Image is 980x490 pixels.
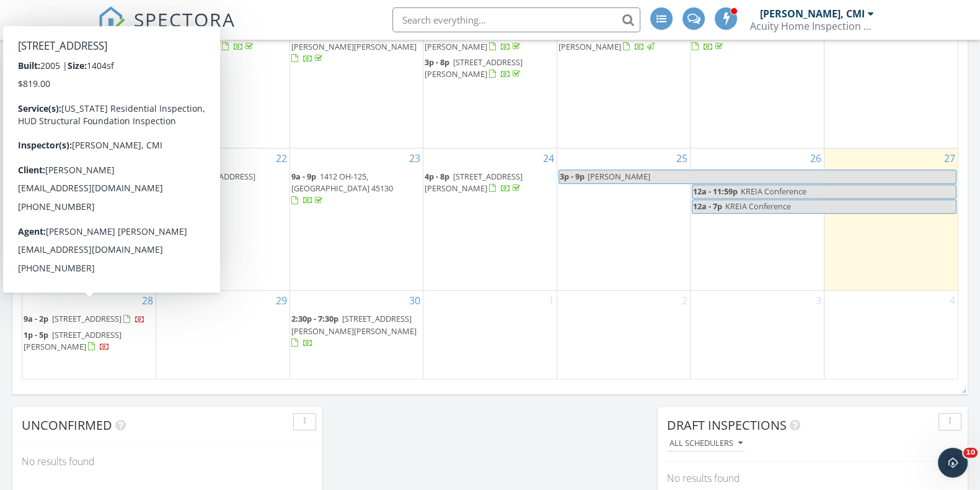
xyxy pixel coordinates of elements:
[546,291,557,311] a: Go to October 1, 2025
[291,312,422,351] a: 2:30p - 7:30p [STREET_ADDRESS][PERSON_NAME][PERSON_NAME]
[22,291,156,379] td: Go to September 28, 2025
[156,291,290,379] td: Go to September 29, 2025
[43,29,141,52] span: [PERSON_NAME] Wedding Platinum Package
[692,185,738,198] span: 12a - 11:59p
[692,27,823,54] a: 2:30p - 6:30p [STREET_ADDRESS]
[947,291,958,311] a: Go to October 4, 2025
[691,291,824,379] td: Go to October 3, 2025
[425,171,523,194] span: [STREET_ADDRESS][PERSON_NAME]
[588,171,650,182] span: [PERSON_NAME]
[291,170,422,209] a: 9a - 9p 1412 OH-125, [GEOGRAPHIC_DATA] 45130
[24,56,121,79] a: 9a - 2p [STREET_ADDRESS][PERSON_NAME]
[425,29,545,52] a: 1:30p - 2:30p [STREET_ADDRESS][PERSON_NAME]
[157,29,278,52] span: [STREET_ADDRESS][PERSON_NAME]
[289,148,423,291] td: Go to September 23, 2025
[392,7,640,32] input: Search everything...
[558,27,689,54] a: 5p - 9p [STREET_ADDRESS][PERSON_NAME]
[808,148,824,168] a: Go to September 26, 2025
[425,57,449,68] span: 3p - 8p
[291,171,393,206] a: 9a - 9p 1412 OH-125, [GEOGRAPHIC_DATA] 45130
[667,435,745,452] button: All schedulers
[963,448,978,458] span: 10
[692,29,812,52] a: 2:30p - 6:30p [STREET_ADDRESS]
[425,171,449,182] span: 4p - 8p
[725,201,791,212] span: KREIA Conference
[425,170,555,196] a: 4p - 8p [STREET_ADDRESS][PERSON_NAME]
[291,27,422,66] a: 2:30p - 6:30p [STREET_ADDRESS][PERSON_NAME][PERSON_NAME]
[24,313,48,324] span: 9a - 2p
[407,148,423,168] a: Go to September 23, 2025
[291,313,417,336] span: [STREET_ADDRESS][PERSON_NAME][PERSON_NAME]
[669,439,743,448] div: All schedulers
[425,29,545,52] span: [STREET_ADDRESS][PERSON_NAME]
[407,291,423,311] a: Go to September 30, 2025
[134,6,236,32] span: SPECTORA
[291,313,417,348] a: 2:30p - 7:30p [STREET_ADDRESS][PERSON_NAME][PERSON_NAME]
[938,448,968,478] iframe: Intercom live chat
[22,148,156,291] td: Go to September 21, 2025
[12,445,322,478] div: No results found
[24,197,154,224] a: 9a - 2:15p 11904 US-62, Winchester 45697
[156,6,290,148] td: Go to September 15, 2025
[24,329,121,352] a: 1p - 5p [STREET_ADDRESS][PERSON_NAME]
[289,291,423,379] td: Go to September 30, 2025
[24,198,60,209] span: 9a - 2:15p
[74,83,144,94] span: [STREET_ADDRESS]
[157,171,182,182] span: 4p - 5p
[557,6,691,148] td: Go to September 18, 2025
[186,171,255,182] span: [STREET_ADDRESS]
[691,148,824,291] td: Go to September 26, 2025
[24,225,48,237] span: 2p - 7p
[156,148,290,291] td: Go to September 22, 2025
[24,198,153,221] span: 11904 US-62, Winchester 45697
[157,171,255,194] a: 4p - 5p [STREET_ADDRESS]
[24,225,121,248] a: 2p - 7p [STREET_ADDRESS]
[24,83,71,94] span: 2:15p - 7:15p
[24,171,144,194] span: [STREET_ADDRESS][PERSON_NAME]
[291,29,417,52] span: [STREET_ADDRESS][PERSON_NAME][PERSON_NAME]
[289,6,423,148] td: Go to September 16, 2025
[425,27,555,54] a: 1:30p - 2:30p [STREET_ADDRESS][PERSON_NAME]
[98,17,236,43] a: SPECTORA
[24,171,144,194] a: 6:30a - 7:30a [STREET_ADDRESS][PERSON_NAME]
[291,171,393,194] span: 1412 OH-125, [GEOGRAPHIC_DATA] 45130
[667,417,787,433] span: Draft Inspections
[291,29,417,63] a: 2:30p - 6:30p [STREET_ADDRESS][PERSON_NAME][PERSON_NAME]
[425,171,523,194] a: 4p - 8p [STREET_ADDRESS][PERSON_NAME]
[425,57,523,79] span: [STREET_ADDRESS][PERSON_NAME]
[24,198,153,221] a: 9a - 2:15p 11904 US-62, Winchester 45697
[139,291,156,311] a: Go to September 28, 2025
[423,148,557,291] td: Go to September 24, 2025
[824,291,958,379] td: Go to October 4, 2025
[425,55,555,82] a: 3p - 8p [STREET_ADDRESS][PERSON_NAME]
[24,329,48,340] span: 1p - 5p
[558,29,656,52] a: 5p - 9p [STREET_ADDRESS][PERSON_NAME]
[558,29,656,52] span: [STREET_ADDRESS][PERSON_NAME]
[23,28,41,53] span: 6p - 6a
[24,312,154,327] a: 9a - 2p [STREET_ADDRESS]
[24,224,154,251] a: 2p - 7p [STREET_ADDRESS]
[24,83,144,106] a: 2:15p - 7:15p [STREET_ADDRESS]
[273,291,289,311] a: Go to September 29, 2025
[157,29,278,52] a: 2:30p - 6:30p [STREET_ADDRESS][PERSON_NAME]
[24,329,121,352] span: [STREET_ADDRESS][PERSON_NAME]
[52,225,121,237] span: [STREET_ADDRESS]
[692,200,723,213] span: 12a - 7p
[741,186,806,197] span: KREIA Conference
[541,148,557,168] a: Go to September 24, 2025
[557,291,691,379] td: Go to October 2, 2025
[98,6,125,34] img: The Best Home Inspection Software - Spectora
[24,171,71,182] span: 6:30a - 7:30a
[24,56,48,67] span: 9a - 2p
[674,148,690,168] a: Go to September 25, 2025
[559,170,585,183] span: 3p - 9p
[24,55,154,81] a: 9a - 2p [STREET_ADDRESS][PERSON_NAME]
[557,148,691,291] td: Go to September 25, 2025
[824,148,958,291] td: Go to September 27, 2025
[691,6,824,148] td: Go to September 19, 2025
[139,148,156,168] a: Go to September 21, 2025
[824,6,958,148] td: Go to September 20, 2025
[813,291,824,311] a: Go to October 3, 2025
[425,57,523,79] a: 3p - 8p [STREET_ADDRESS][PERSON_NAME]
[679,291,690,311] a: Go to October 2, 2025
